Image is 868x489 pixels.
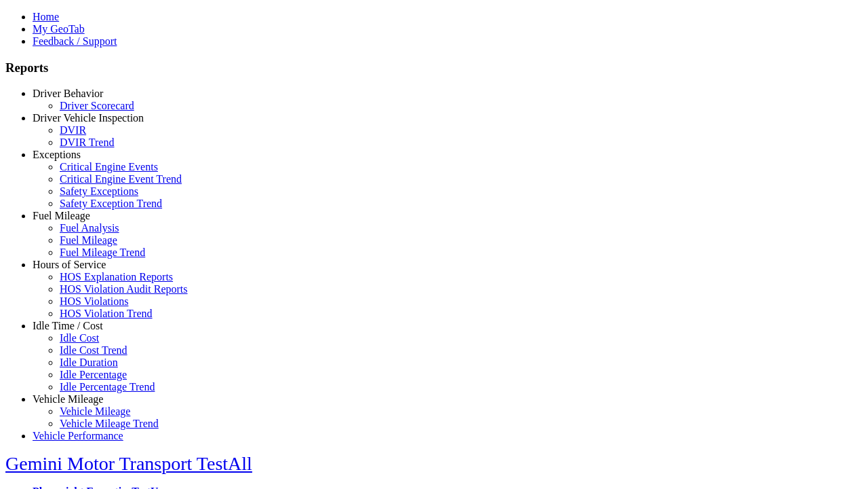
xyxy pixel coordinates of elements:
[60,357,118,368] a: Idle Duration
[60,271,173,283] a: HOS Explanation Reports
[33,112,144,124] a: Driver Vehicle Inspection
[60,405,130,417] a: Vehicle Mileage
[60,283,188,295] a: HOS Violation Audit Reports
[33,88,103,99] a: Driver Behavior
[33,393,103,405] a: Vehicle Mileage
[33,430,123,441] a: Vehicle Performance
[33,11,59,22] a: Home
[60,418,159,429] a: Vehicle Mileage Trend
[60,100,134,111] a: Driver Scorecard
[33,210,90,221] a: Fuel Mileage
[60,173,182,185] a: Critical Engine Event Trend
[60,198,162,209] a: Safety Exception Trend
[60,369,127,380] a: Idle Percentage
[60,124,86,136] a: DVIR
[60,161,158,173] a: Critical Engine Events
[33,320,103,331] a: Idle Time / Cost
[60,234,117,246] a: Fuel Mileage
[60,381,155,393] a: Idle Percentage Trend
[33,35,117,47] a: Feedback / Support
[33,23,85,35] a: My GeoTab
[5,453,252,474] a: Gemini Motor Transport TestAll
[60,332,99,344] a: Idle Cost
[60,222,119,234] a: Fuel Analysis
[33,259,106,270] a: Hours of Service
[60,185,138,197] a: Safety Exceptions
[60,137,114,148] a: DVIR Trend
[60,247,145,258] a: Fuel Mileage Trend
[60,295,128,307] a: HOS Violations
[60,308,153,319] a: HOS Violation Trend
[5,60,863,75] h3: Reports
[33,149,81,160] a: Exceptions
[60,344,127,356] a: Idle Cost Trend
